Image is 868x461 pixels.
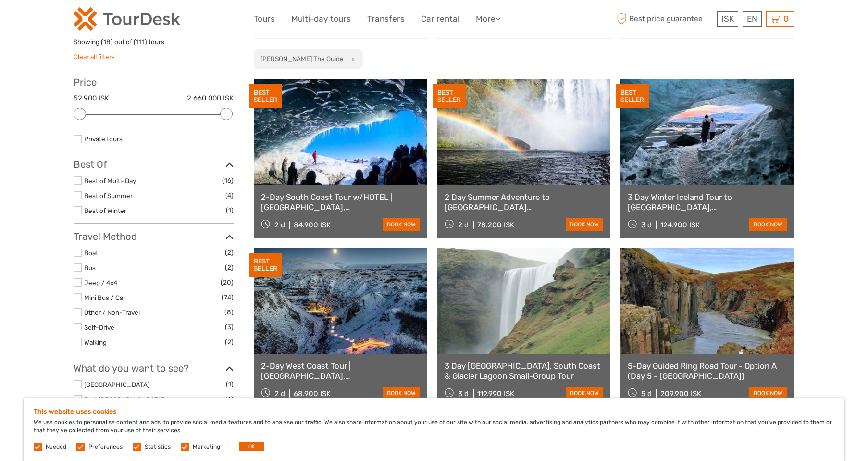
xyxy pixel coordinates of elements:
button: x [345,54,358,64]
a: 3 Day Winter Iceland Tour to [GEOGRAPHIC_DATA], [GEOGRAPHIC_DATA], [GEOGRAPHIC_DATA] and [GEOGRAP... [628,192,787,212]
div: 78.200 ISK [477,221,514,229]
a: 2 Day Summer Adventure to [GEOGRAPHIC_DATA] [GEOGRAPHIC_DATA], Glacier Hiking, [GEOGRAPHIC_DATA],... [445,192,604,212]
div: BEST SELLER [433,84,466,108]
span: 3 d [641,221,652,229]
a: 5-Day Guided Ring Road Tour - Option A (Day 5 - [GEOGRAPHIC_DATA]) [628,361,787,381]
div: BEST SELLER [616,84,649,108]
h3: What do you want to see? [74,362,234,374]
a: Tours [254,12,275,26]
button: Open LiveChat chat widget [111,15,122,26]
span: (4) [225,190,234,201]
div: 68.900 ISK [294,389,331,398]
h5: This website uses cookies [34,408,834,416]
span: 3 d [458,389,469,398]
a: Jeep / 4x4 [84,279,117,287]
a: Bus [84,264,96,272]
label: 52.900 ISK [74,93,109,103]
span: (2) [225,247,234,258]
a: Private tours [84,135,123,143]
span: 2 d [458,221,469,229]
span: (1) [226,205,234,216]
label: Preferences [88,443,123,451]
span: 5 d [641,389,652,398]
span: 0 [782,14,790,24]
a: 3 Day [GEOGRAPHIC_DATA], South Coast & Glacier Lagoon Small-Group Tour [445,361,604,381]
label: 111 [136,37,145,47]
div: Showing ( ) out of ( ) tours [74,37,234,52]
div: 209.900 ISK [660,389,701,398]
a: book now [749,387,787,399]
span: (1) [226,379,234,390]
h3: Price [74,76,234,88]
a: Walking [84,338,107,346]
p: We're away right now. Please check back later! [13,17,109,25]
label: Needed [46,443,66,451]
a: 2-Day West Coast Tour | [GEOGRAPHIC_DATA], [GEOGRAPHIC_DATA] w/Canyon Baths [261,361,420,381]
div: BEST SELLER [249,84,282,108]
a: [GEOGRAPHIC_DATA] [84,381,149,388]
span: (8) [224,307,234,318]
a: Best of Summer [84,192,133,199]
a: Clear all filters [74,53,115,61]
a: book now [566,387,603,399]
span: (2) [225,262,234,273]
a: Car rental [421,12,459,26]
a: Multi-day tours [291,12,351,26]
span: (6) [225,394,234,405]
div: EN [743,11,762,27]
label: 2.660.000 ISK [187,93,234,103]
div: 119.990 ISK [477,389,514,398]
a: book now [383,387,420,399]
span: 2 d [274,389,285,398]
span: Best price guarantee [614,11,715,27]
button: OK [239,442,264,451]
div: BEST SELLER [249,253,282,277]
span: (20) [221,277,234,288]
a: Transfers [367,12,405,26]
a: East [GEOGRAPHIC_DATA] [84,396,164,403]
h2: [PERSON_NAME] The Guide [260,55,344,62]
a: 2-Day South Coast Tour w/HOTEL | [GEOGRAPHIC_DATA], [GEOGRAPHIC_DATA], [GEOGRAPHIC_DATA] & Waterf... [261,192,420,212]
a: Mini Bus / Car [84,294,125,301]
label: 18 [103,37,111,47]
a: Best of Multi-Day [84,177,136,185]
span: (16) [222,175,234,186]
span: ISK [721,14,734,24]
a: Best of Winter [84,207,126,214]
span: (3) [225,322,234,333]
a: book now [749,218,787,231]
h3: Best Of [74,159,234,170]
div: We use cookies to personalise content and ads, to provide social media features and to analyse ou... [24,398,844,461]
div: 124.900 ISK [660,221,700,229]
img: 120-15d4194f-c635-41b9-a512-a3cb382bfb57_logo_small.png [74,7,180,31]
a: Self-Drive [84,324,114,331]
span: (2) [225,336,234,348]
label: Statistics [145,443,171,451]
span: 2 d [274,221,285,229]
h3: Travel Method [74,231,234,242]
a: book now [383,218,420,231]
label: Marketing [193,443,220,451]
a: More [476,12,501,26]
a: Other / Non-Travel [84,309,140,316]
a: book now [566,218,603,231]
div: 84.900 ISK [294,221,331,229]
span: (74) [222,292,234,303]
a: Boat [84,249,98,257]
